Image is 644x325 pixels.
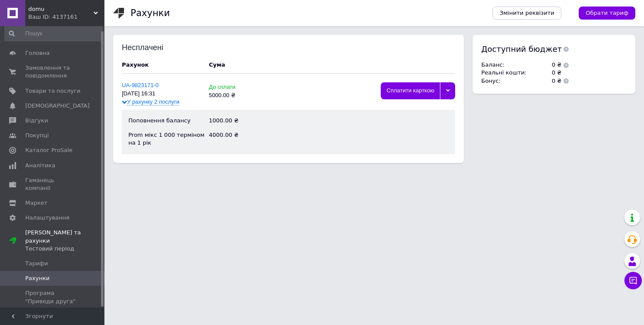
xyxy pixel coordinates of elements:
[25,199,47,207] span: Маркет
[122,44,179,52] div: Несплачені
[25,49,50,57] span: Головна
[25,260,48,267] span: Тарифи
[481,44,562,54] span: Доступний бюджет
[28,13,104,21] div: Ваш ID: 4137161
[209,61,225,69] div: Cума
[481,77,529,85] td: Бонус :
[25,162,55,169] span: Аналітика
[500,9,554,17] span: Змінити реквізити
[586,9,628,17] span: Обрати тариф
[624,272,642,289] button: Чат з покупцем
[128,117,207,125] div: Поповнення балансу
[529,61,561,69] td: 0 ₴
[481,61,529,69] td: Баланс :
[209,84,262,91] div: До сплати
[25,229,104,253] span: [PERSON_NAME] та рахунки
[209,117,262,125] div: 1000.00 ₴
[25,245,104,253] div: Тестовий період
[481,69,529,77] td: Реальні кошти :
[122,91,200,97] div: [DATE] 16:31
[381,82,440,99] div: Сплатити карткою
[493,7,561,20] a: Змінити реквізити
[25,214,70,222] span: Налаштування
[128,131,207,147] div: Prom мікс 1 000 терміном на 1 рік
[4,26,103,41] input: Пошук
[209,92,262,99] div: 5000.00 ₴
[122,82,159,88] a: UA-9823171-0
[579,7,635,20] a: Обрати тариф
[25,102,90,110] span: [DEMOGRAPHIC_DATA]
[25,274,50,282] span: Рахунки
[127,98,179,105] span: У рахунку 2 послуги
[529,69,561,77] td: 0 ₴
[529,77,561,85] td: 0 ₴
[25,117,48,125] span: Відгуки
[25,87,80,95] span: Товари та послуги
[209,131,262,147] div: 4000.00 ₴
[25,146,72,154] span: Каталог ProSale
[25,289,80,305] span: Програма "Приведи друга"
[28,5,94,13] span: domu
[25,176,80,192] span: Гаманець компанії
[25,64,80,80] span: Замовлення та повідомлення
[131,8,170,18] h1: Рахунки
[122,61,200,69] div: Рахунок
[25,132,49,139] span: Покупці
